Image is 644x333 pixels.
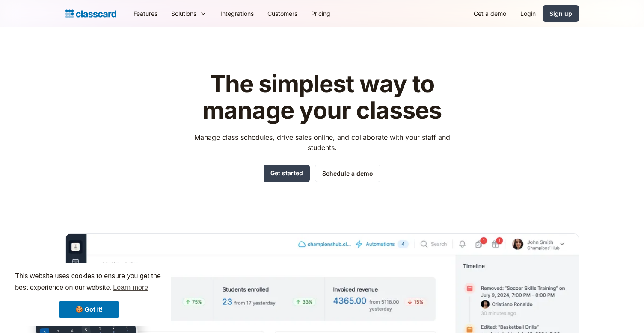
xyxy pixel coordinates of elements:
a: Schedule a demo [315,165,380,182]
a: Features [127,4,164,23]
a: Sign up [543,5,579,22]
a: dismiss cookie message [59,301,119,318]
h1: The simplest way to manage your classes [186,71,458,124]
span: This website uses cookies to ensure you get the best experience on our website. [15,271,163,294]
p: Manage class schedules, drive sales online, and collaborate with your staff and students. [186,132,458,153]
div: Solutions [171,9,196,18]
a: Get a demo [467,4,513,23]
div: Sign up [549,9,572,18]
div: cookieconsent [7,263,171,326]
a: Pricing [304,4,337,23]
a: Customers [261,4,304,23]
a: Logo [65,8,116,20]
a: Integrations [214,4,261,23]
div: Solutions [164,4,214,23]
a: learn more about cookies [112,281,149,294]
a: Login [513,4,543,23]
a: Get started [264,165,310,182]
